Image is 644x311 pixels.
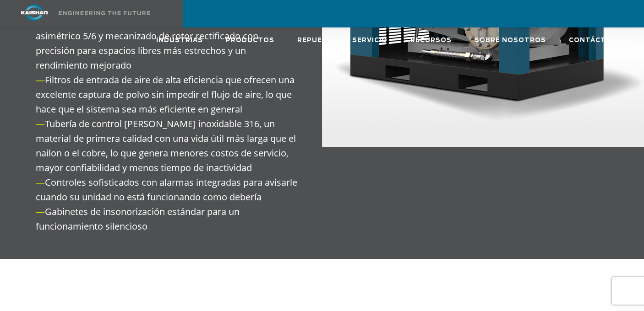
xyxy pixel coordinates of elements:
font: — [36,176,45,188]
font: Recursos [410,38,452,43]
img: Ingeniería del futuro [59,11,150,15]
font: Productos [226,38,274,43]
font: Gabinetes de insonorización estándar para un funcionamiento silencioso [36,205,240,232]
a: Sobre nosotros [475,28,546,53]
font: Repuestos y servicio [297,38,387,43]
font: — [36,118,45,130]
font: Filtros de entrada de aire de alta eficiencia que ofrecen una excelente captura de polvo sin impe... [36,74,295,115]
a: Productos [226,28,274,53]
font: Controles sofisticados con alarmas integradas para avisarle cuando su unidad no está funcionando ... [36,176,297,203]
font: Tubería de control [PERSON_NAME] inoxidable 316, un material de primera calidad con una vida útil... [36,118,296,174]
a: Industrias [156,28,203,53]
font: — [36,205,45,218]
font: Sobre nosotros [475,38,546,43]
font: Contáctenos [569,38,627,43]
a: Contáctenos [569,28,627,53]
font: — [36,74,45,86]
font: Industrias [156,38,203,43]
a: Repuestos y servicio [297,28,387,53]
a: Recursos [410,28,452,53]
